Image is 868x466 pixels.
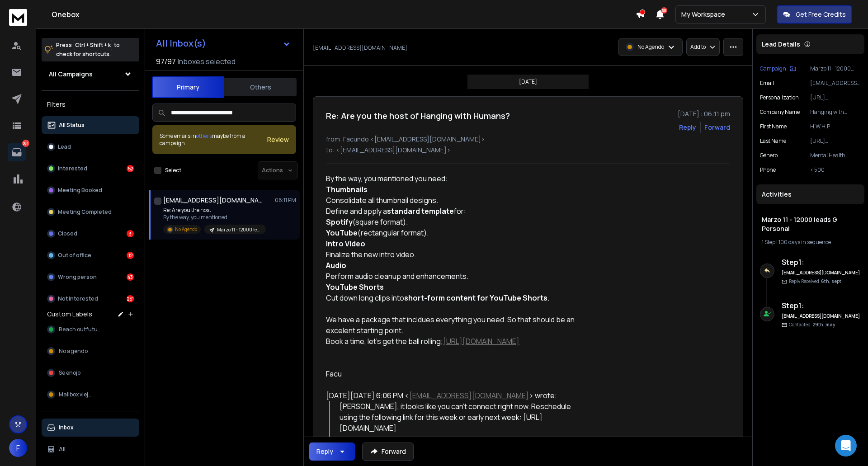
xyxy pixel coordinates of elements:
div: 12 [127,252,134,259]
p: Email [760,80,774,87]
p: Interested [58,165,87,172]
p: Re: Are you the host [163,207,266,214]
button: Reply [679,123,696,132]
div: Reply [316,447,333,456]
div: Perform audio cleanup and enhancements. [326,271,590,282]
p: Hanging with Humans [810,108,861,116]
button: Meeting Completed [42,203,139,221]
button: All Campaigns [42,65,139,83]
button: Lead [42,138,139,156]
p: [DATE] : 06:11 pm [678,109,730,118]
p: Last Name [760,137,786,145]
button: No agendo [42,342,139,360]
div: By the way, you mentioned you need: [326,173,590,184]
strong: YouTube Shorts [326,282,384,292]
button: Others [224,77,297,97]
strong: standard template [387,206,454,216]
p: [DATE] [519,78,537,85]
div: Finalize the new intro video. [326,249,590,260]
button: Forward [362,442,414,461]
h3: Custom Labels [47,310,92,319]
img: logo [9,9,27,26]
p: Meeting Completed [58,208,112,216]
span: Ctrl + Shift + k [74,40,112,50]
h6: Step 1 : [782,257,861,268]
p: [EMAIL_ADDRESS][DOMAIN_NAME] [313,44,407,52]
button: Se enojo [42,364,139,382]
p: 364 [22,140,29,147]
h1: Marzo 11 - 12000 leads G Personal [762,215,859,233]
button: Not Interested251 [42,290,139,308]
div: [PERSON_NAME], it looks like you can’t connect right now. Reschedule using the following link for... [340,401,590,433]
p: Phone [760,166,776,174]
p: Lead [58,143,71,151]
span: 100 days in sequence [778,238,831,246]
p: My Workspace [681,10,729,19]
button: Campaign [760,65,796,72]
button: All [42,440,139,458]
div: We have a package that incldues everything you need. So that should be an excelent starting point... [326,303,590,347]
strong: Thumbnails [326,184,368,194]
div: Open Intercom Messenger [835,435,857,457]
strong: short-form content for YouTube Shorts [404,293,547,303]
div: 43 [127,273,134,281]
span: 50 [661,7,667,14]
button: Interested52 [42,160,139,178]
h3: Inboxes selected [178,56,236,67]
div: Activities [756,184,864,204]
strong: Spotify [326,217,353,227]
button: Reply [309,442,355,461]
a: [EMAIL_ADDRESS][DOMAIN_NAME] [409,391,529,400]
h1: Onebox [52,9,636,20]
p: [URL][DOMAIN_NAME] [810,94,861,101]
p: [URL][DOMAIN_NAME] [810,137,861,145]
p: género [760,152,778,159]
p: Add to [690,43,706,51]
p: [EMAIL_ADDRESS][DOMAIN_NAME] [810,80,861,87]
p: By the way, you mentioned [163,214,266,221]
button: F [9,439,27,457]
span: Reach outfuture [59,326,103,333]
div: 3 [127,230,134,237]
span: 1 Step [762,238,775,246]
button: All Status [42,116,139,134]
p: Mental Health [810,152,861,159]
div: Consolidate all thumbnail designs. [326,195,590,206]
span: 6th, sept [821,278,841,284]
span: Se enojo [59,369,80,377]
h6: Step 1 : [782,300,861,311]
p: Personalization [760,94,799,101]
p: Company Name [760,108,800,116]
button: Primary [152,76,224,98]
p: to: <[EMAIL_ADDRESS][DOMAIN_NAME]> [326,146,730,155]
div: [DATE][DATE] 6:06 PM < > wrote: [326,390,590,401]
p: All Status [59,122,85,129]
h1: All Inbox(s) [156,39,206,48]
div: (square format). [326,217,590,227]
span: 97 / 97 [156,56,176,67]
div: Facu [326,347,590,379]
h1: [EMAIL_ADDRESS][DOMAIN_NAME] [163,196,263,205]
p: Out of office [58,252,91,259]
div: Cut down long clips into . [326,292,590,303]
a: 364 [8,143,26,161]
button: Out of office12 [42,246,139,264]
p: Campaign [760,65,786,72]
p: < 500 [810,166,861,174]
p: All [59,446,66,453]
p: from: Facundo <[EMAIL_ADDRESS][DOMAIN_NAME]> [326,135,730,144]
p: Reply Received [789,278,841,285]
strong: Intro Video [326,239,365,249]
p: Closed [58,230,77,237]
p: Meeting Booked [58,187,102,194]
button: Review [267,135,289,144]
strong: Audio [326,260,346,270]
button: Wrong person43 [42,268,139,286]
p: Not Interested [58,295,98,302]
p: No Agendo [637,43,664,51]
div: 251 [127,295,134,302]
div: 52 [127,165,134,172]
h6: [EMAIL_ADDRESS][DOMAIN_NAME] [782,313,861,320]
h3: Filters [42,98,139,111]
